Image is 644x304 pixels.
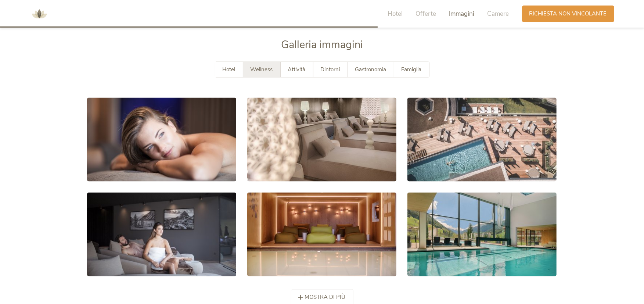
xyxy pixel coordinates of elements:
[28,3,50,25] img: AMONTI & LUNARIS Wellnessresort
[251,66,273,73] span: Wellness
[416,10,436,18] span: Offerte
[321,66,340,73] span: Dintorni
[223,66,235,73] span: Hotel
[529,10,607,18] span: Richiesta non vincolante
[305,294,346,301] span: mostra di più
[402,66,422,73] span: Famiglia
[28,11,50,16] a: AMONTI & LUNARIS Wellnessresort
[355,66,386,73] span: Gastronomia
[281,37,363,52] span: Galleria immagini
[449,10,475,18] span: Immagini
[288,66,306,73] span: Attività
[388,10,403,18] span: Hotel
[488,10,509,18] span: Camere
